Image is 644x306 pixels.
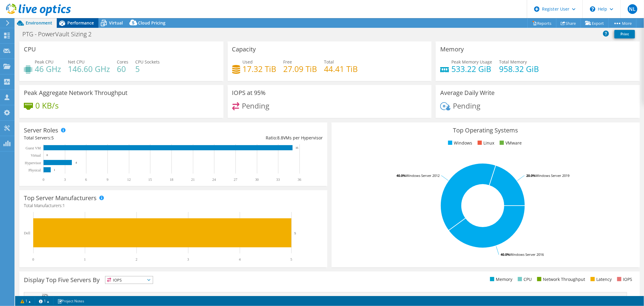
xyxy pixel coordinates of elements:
text: Guest VM [26,146,41,150]
h3: Average Daily Write [440,90,495,96]
div: Ratio: VMs per Hypervisor [173,135,323,141]
span: NL [628,4,637,14]
h4: 146.60 GHz [68,66,110,72]
span: Cores [117,59,128,65]
h4: 44.41 TiB [324,66,358,72]
span: Performance [67,20,94,26]
text: 5 [290,257,292,262]
text: Physical [28,168,41,172]
h3: Peak Aggregate Network Throughput [24,90,127,96]
span: Pending [242,101,269,111]
text: 0 [32,257,34,262]
text: 5 [294,231,296,235]
h4: 0 KB/s [35,102,59,109]
text: 27 [234,177,237,182]
span: IOPS [105,276,153,284]
tspan: Windows Server 2012 [406,173,440,178]
text: 2 [136,257,137,262]
h4: Total Manufacturers: [24,202,323,209]
tspan: 20.0% [526,173,536,178]
h4: 60 [117,66,128,72]
a: More [608,18,636,28]
span: CPU Sockets [135,59,160,65]
tspan: 40.0% [396,173,406,178]
h3: Top Operating Systems [336,127,635,134]
li: VMware [498,140,522,146]
li: Network Throughput [536,276,585,283]
text: 0 [46,154,48,157]
h4: 958.32 GiB [499,66,539,72]
text: 22% [42,293,48,297]
text: 3 [64,177,66,182]
h3: Capacity [232,46,256,53]
text: Virtual [31,153,41,158]
h4: 5 [135,66,160,72]
li: Linux [476,140,494,146]
h4: 27.09 TiB [284,66,317,72]
tspan: Windows Server 2016 [510,252,544,257]
h3: Top Server Manufacturers [24,195,97,201]
a: Project Notes [53,297,88,305]
text: 1 [54,168,55,171]
text: 6 [85,177,87,182]
h3: Memory [440,46,464,53]
span: Net CPU [68,59,85,65]
a: Export [581,18,609,28]
svg: \n [590,6,595,12]
text: 1 [84,257,86,262]
h4: 17.32 TiB [243,66,277,72]
span: Environment [26,20,52,26]
text: 21 [191,177,195,182]
span: 1 [62,203,65,208]
text: 0 [43,177,44,182]
div: Total Servers: [24,135,173,141]
h4: 533.22 GiB [451,66,492,72]
text: Hypervisor [25,161,41,165]
span: Free [284,59,292,65]
li: Memory [489,276,512,283]
span: Virtual [109,20,123,26]
text: 15 [148,177,152,182]
li: IOPS [616,276,632,283]
h3: CPU [24,46,36,53]
a: Reports [527,18,556,28]
span: Peak CPU [35,59,53,65]
text: Dell [24,231,30,235]
text: 18 [170,177,173,182]
tspan: 40.0% [501,252,510,257]
text: 12 [127,177,131,182]
a: 1 [16,297,35,305]
text: 9 [107,177,108,182]
span: Total Memory [499,59,527,65]
text: 3 [187,257,189,262]
li: Latency [589,276,612,283]
text: 4 [75,161,77,164]
span: Cloud Pricing [138,20,165,26]
h3: IOPS at 95% [232,90,266,96]
span: Pending [453,101,480,111]
a: Share [556,18,581,28]
span: Peak Memory Usage [451,59,492,65]
text: 24 [212,177,216,182]
text: 4 [239,257,241,262]
text: 35 [296,146,299,149]
h4: 46 GHz [35,66,61,72]
a: Print [614,30,635,38]
span: Total [324,59,334,65]
text: 30 [255,177,259,182]
span: Used [243,59,253,65]
li: Windows [447,140,472,146]
text: 33 [276,177,280,182]
span: 8.8 [277,135,283,141]
tspan: Windows Server 2019 [536,173,569,178]
text: 36 [298,177,301,182]
a: 1 [35,297,53,305]
li: CPU [516,276,532,283]
h1: PTG - PowerVault Sizing 2 [20,31,101,37]
h3: Server Roles [24,127,58,134]
span: 5 [51,135,54,141]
